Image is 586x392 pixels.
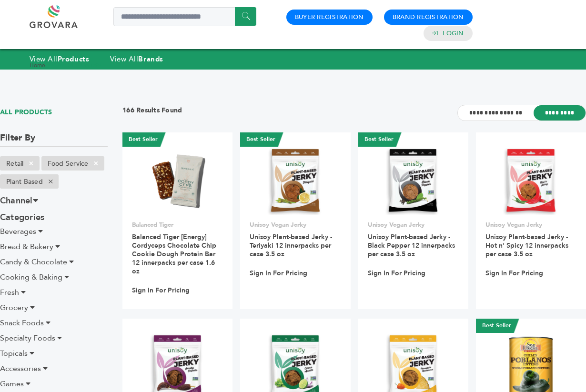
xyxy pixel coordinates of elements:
a: View All Products [52,61,101,69]
a: Unisoy Plant-based Jerky - Teriyaki 12 innerpacks per case 3.5 oz [250,232,332,259]
a: Unisoy Plant-based Jerky - Black Pepper 12 innerpacks per case 3.5 oz [368,232,455,259]
span: × [88,158,104,169]
img: Unisoy Plant-based Jerky - Teriyaki 12 innerpacks per case 3.5 oz [261,146,330,215]
img: Unisoy Plant-based Jerky - Hot n' Spicy 12 innerpacks per case 3.5 oz [496,146,566,215]
a: Balanced Tiger [Energy] Cordyceps Chocolate Chip Cookie Dough Protein Bar 12 innerpacks per case ... [132,232,216,276]
a: Sign In For Pricing [250,269,307,278]
li: Food Service [41,156,104,171]
input: Search a product or brand... [113,7,256,26]
p: Unisoy Vegan Jerky [485,221,576,229]
h3: 166 Results Found [122,106,182,121]
a: Home [30,61,45,69]
a: Sign In For Pricing [485,269,543,278]
a: Login [443,29,464,38]
img: Unisoy Plant-based Jerky - Black Pepper 12 innerpacks per case 3.5 oz [379,146,448,215]
a: Buyer Registration [295,13,364,21]
p: Unisoy Vegan Jerky [250,221,341,229]
a: Brand Registration [393,13,464,21]
a: Unisoy Plant-based Jerky - Hot n' Spicy 12 innerpacks per case 3.5 oz [485,232,568,259]
p: Unisoy Vegan Jerky [368,221,459,229]
img: Balanced Tiger [Energy] Cordyceps Chocolate Chip Cookie Dough Protein Bar 12 innerpacks per case ... [143,146,212,215]
a: Sign In For Pricing [132,286,190,295]
p: Balanced Tiger [132,221,223,229]
a: Sign In For Pricing [368,269,425,278]
span: > [47,61,51,69]
span: × [23,158,39,169]
span: × [43,176,59,187]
